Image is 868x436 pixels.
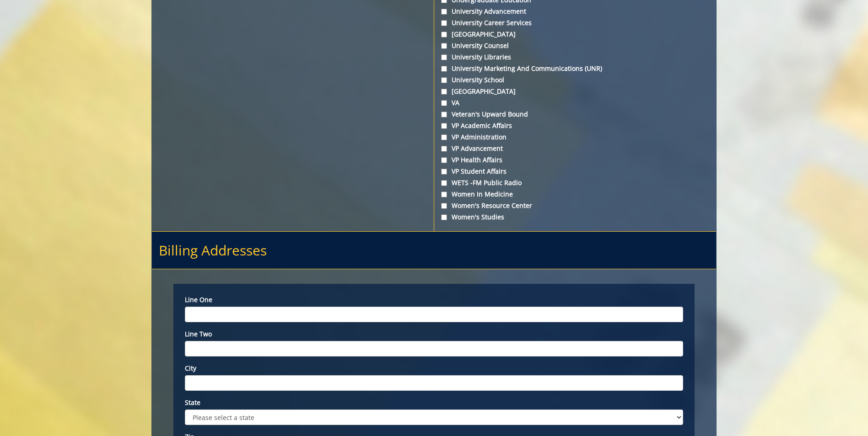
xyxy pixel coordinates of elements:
[441,98,709,107] label: VA
[441,178,709,187] label: WETS -FM Public Radio
[185,398,683,407] label: State
[441,133,709,142] label: VP Administration
[441,110,709,119] label: Veteran's Upward Bound
[441,41,709,50] label: University Counsel
[441,155,709,165] label: VP Health Affairs
[441,121,709,130] label: VP Academic Affairs
[441,53,709,62] label: University Libraries
[441,144,709,153] label: VP Advancement
[152,232,716,269] h2: Billing Addresses
[441,201,709,210] label: Women's Resource Center
[185,364,683,373] label: City
[185,295,683,304] label: Line one
[441,213,709,222] label: Women's Studies
[441,190,709,199] label: Women in Medicine
[441,64,709,73] label: University Marketing and Communications (UNR)
[441,30,709,39] label: [GEOGRAPHIC_DATA]
[441,7,709,16] label: University Advancement
[441,167,709,176] label: VP Student Affairs
[441,18,709,27] label: University Career Services
[441,75,709,85] label: University School
[441,87,709,96] label: [GEOGRAPHIC_DATA]
[185,330,683,339] label: Line two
